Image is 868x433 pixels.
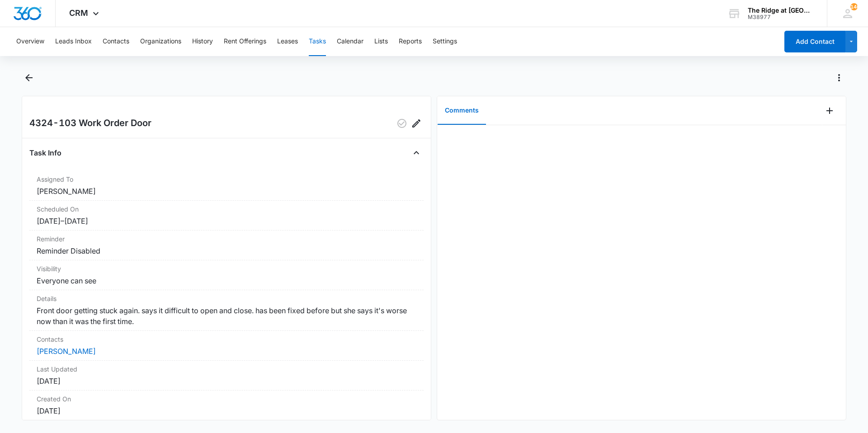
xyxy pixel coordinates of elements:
[103,27,129,56] button: Contacts
[832,71,846,85] button: Actions
[37,264,416,273] dt: Visibility
[29,331,424,361] div: Contacts[PERSON_NAME]
[438,97,486,125] button: Comments
[748,14,814,20] div: account id
[37,204,416,214] dt: Scheduled On
[37,394,416,404] dt: Created On
[309,27,326,56] button: Tasks
[16,27,44,56] button: Overview
[822,104,837,118] button: Add Comment
[29,260,424,290] div: VisibilityEveryone can see
[37,275,416,286] dd: Everyone can see
[37,334,416,344] dt: Contacts
[399,27,422,56] button: Reports
[37,405,416,416] dd: [DATE]
[784,31,845,52] button: Add Contact
[409,146,424,160] button: Close
[22,71,36,85] button: Back
[69,8,88,18] span: CRM
[140,27,181,56] button: Organizations
[37,216,416,226] dd: [DATE] – [DATE]
[850,3,858,10] div: notifications count
[29,116,151,131] h2: 4324-103 Work Order Door
[29,290,424,331] div: DetailsFront door getting stuck again. says it difficult to open and close. has been fixed before...
[37,347,96,356] a: [PERSON_NAME]
[433,27,457,56] button: Settings
[277,27,298,56] button: Leases
[29,361,424,391] div: Last Updated[DATE]
[192,27,213,56] button: History
[37,234,416,244] dt: Reminder
[748,7,814,14] div: account name
[37,376,416,386] dd: [DATE]
[37,364,416,374] dt: Last Updated
[374,27,388,56] button: Lists
[37,305,416,327] dd: Front door getting stuck again. says it difficult to open and close. has been fixed before but sh...
[37,186,416,197] dd: [PERSON_NAME]
[409,116,424,131] button: Edit
[850,3,858,10] span: 146
[37,245,416,256] dd: Reminder Disabled
[29,391,424,420] div: Created On[DATE]
[29,171,424,201] div: Assigned To[PERSON_NAME]
[224,27,266,56] button: Rent Offerings
[29,201,424,231] div: Scheduled On[DATE]–[DATE]
[29,231,424,260] div: ReminderReminder Disabled
[55,27,92,56] button: Leads Inbox
[37,174,416,184] dt: Assigned To
[37,294,416,303] dt: Details
[29,147,61,158] h4: Task Info
[337,27,363,56] button: Calendar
